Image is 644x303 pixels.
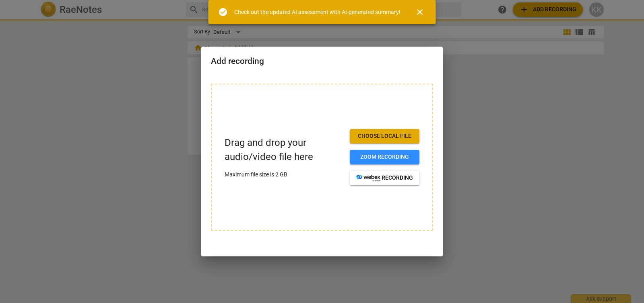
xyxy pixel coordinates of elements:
[410,2,429,22] button: Close
[356,132,413,140] span: Choose local file
[211,56,433,66] h2: Add recording
[356,153,413,161] span: Zoom recording
[350,150,419,164] button: Zoom recording
[225,170,343,179] p: Maximum file size is 2 GB
[415,7,425,17] span: close
[350,171,419,185] button: recording
[234,8,400,16] div: Check out the updated AI assessment with AI-generated summary!
[356,174,413,182] span: recording
[350,129,419,143] button: Choose local file
[218,7,228,17] span: check_circle
[225,136,343,164] p: Drag and drop your audio/video file here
